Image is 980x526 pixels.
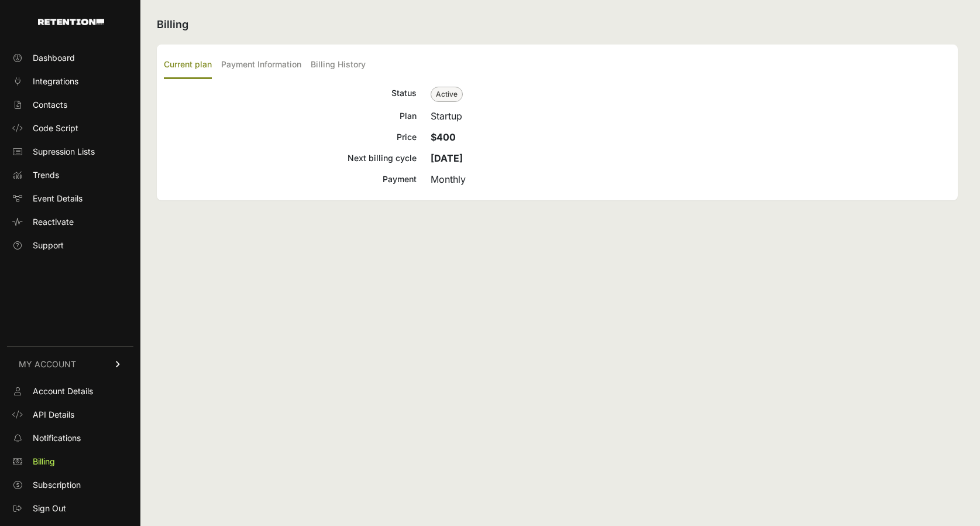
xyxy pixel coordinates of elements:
[431,172,951,186] div: Monthly
[33,479,81,491] span: Subscription
[33,409,74,421] span: API Details
[221,52,301,79] label: Payment Information
[7,166,133,185] a: Trends
[33,216,74,228] span: Reactivate
[431,87,463,102] span: Active
[7,142,133,161] a: Supression Lists
[33,432,81,444] span: Notifications
[7,499,133,518] a: Sign Out
[33,99,67,111] span: Contacts
[7,452,133,471] a: Billing
[431,109,951,123] div: Startup
[33,169,59,181] span: Trends
[33,385,93,397] span: Account Details
[164,130,417,144] div: Price
[7,236,133,255] a: Support
[33,76,78,87] span: Integrations
[33,122,78,134] span: Code Script
[157,16,958,33] h2: Billing
[7,49,133,67] a: Dashboard
[7,213,133,231] a: Reactivate
[38,19,104,25] img: Retention.com
[164,86,417,102] div: Status
[33,456,55,467] span: Billing
[33,52,75,64] span: Dashboard
[7,476,133,494] a: Subscription
[7,382,133,401] a: Account Details
[431,131,456,143] strong: $400
[311,52,366,79] label: Billing History
[7,346,133,382] a: MY ACCOUNT
[33,193,82,204] span: Event Details
[7,72,133,91] a: Integrations
[164,109,417,123] div: Plan
[7,95,133,114] a: Contacts
[164,52,212,79] label: Current plan
[164,151,417,165] div: Next billing cycle
[19,358,76,370] span: MY ACCOUNT
[431,152,463,164] strong: [DATE]
[33,240,64,251] span: Support
[7,405,133,424] a: API Details
[7,119,133,138] a: Code Script
[7,429,133,448] a: Notifications
[7,189,133,208] a: Event Details
[33,503,66,514] span: Sign Out
[33,146,95,158] span: Supression Lists
[164,172,417,186] div: Payment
